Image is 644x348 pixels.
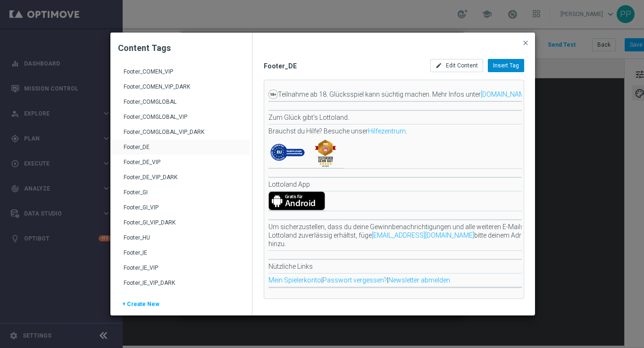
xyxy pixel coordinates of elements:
a: [EMAIL_ADDRESS][DOMAIN_NAME] [372,232,474,239]
div: Footer_COMEN_VIP_DARK [124,83,241,98]
img: 18+ [268,90,278,99]
div: Footer_COMGLOBAL [124,98,241,113]
a: Newsletter abmelden [388,276,450,284]
span: Insert Tag [493,62,519,69]
p: Brauchst du Hilfe? Besuche unser . [268,127,552,135]
div: Press SPACE to select this row. [112,170,250,185]
img: MGA [268,138,306,168]
div: Footer_GI_VIP [124,204,241,219]
h2: Content Tags [118,42,244,54]
div: Footer_GI_VIP_DARK [124,219,241,234]
span: Footer_DE [264,62,419,70]
div: Footer_IE [124,249,241,264]
div: Footer_COMEN_VIP [124,68,241,83]
div: Press SPACE to select this row. [112,64,250,79]
div: Press SPACE to select this row. [112,275,250,290]
p: Zum Glück gibt's Lottoland. [268,113,552,122]
p: | | [268,276,552,284]
div: Press SPACE to select this row. [112,94,250,109]
a: Mein Spielerkonto [268,276,321,284]
div: Press SPACE to select this row. [112,215,250,230]
div: Footer_DE_VIP_DARK [124,174,241,189]
div: Footer_COMGLOBAL_VIP_DARK [124,128,241,143]
div: Press SPACE to select this row. [112,109,250,124]
div: Press SPACE to select this row. [112,200,250,215]
p: Nützliche Links [268,262,552,271]
div: Press SPACE to select this row. [112,155,250,170]
div: Press SPACE to select this row. [112,245,250,260]
p: Um sicherzustellen, dass du deine Gewinnbenachrichtigungen und alle weiteren E-Mails aus dem Lott... [268,223,552,248]
a: [DOMAIN_NAME] [481,91,530,98]
div: Footer_HU [124,234,241,249]
img: Gratis für Android [268,191,325,210]
div: Footer_DE_VIP [124,158,241,174]
div: Footer_GI [124,189,241,204]
div: Press SPACE to select this row. [112,260,250,275]
div: Press SPACE to select this row. [112,124,250,140]
span: close [522,39,529,47]
div: Press SPACE to select this row. [112,230,250,245]
div: Footer_COMGLOBAL_VIP [124,113,241,128]
span: + Create New [122,301,159,315]
img: netzsieger [306,138,344,168]
a: Passwort vergessen? [323,276,387,284]
span: Edit Content [446,62,478,69]
div: Press SPACE to select this row. [112,185,250,200]
div: Footer_IE_VIP [124,264,241,279]
p: Teilnahme ab 18. Glücksspiel kann süchtig machen. Mehr Infos unter . [278,90,531,99]
p: Lottoland App [268,180,552,189]
a: Hilfezentrum [368,127,406,135]
i: edit [435,62,442,69]
div: Footer_IE_VIP_DARK [124,279,241,294]
div: Press SPACE to select this row. [112,79,250,94]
